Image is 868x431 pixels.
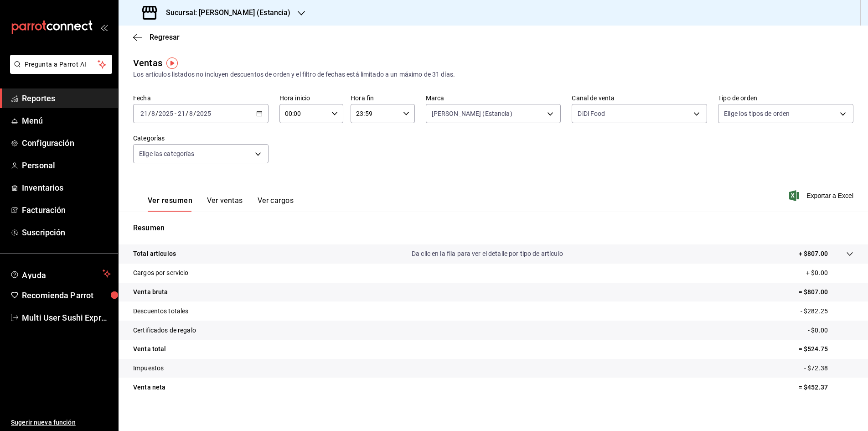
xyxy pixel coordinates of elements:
[724,109,790,118] span: Elige los tipos de orden
[196,110,212,117] input: ----
[22,182,111,194] span: Inventarios
[151,110,155,117] input: --
[166,57,178,69] img: Tooltip marker
[791,190,853,201] button: Exportar a Excel
[351,95,414,101] label: Hora fin
[6,66,112,76] a: Pregunta a Parrot AI
[133,306,188,316] p: Descuentos totales
[578,109,605,118] span: DiDi Food
[799,249,828,259] p: + $807.00
[207,196,243,212] button: Ver ventas
[808,326,853,335] p: - $0.00
[193,110,196,117] span: /
[133,326,196,335] p: Certificados de regalo
[11,418,111,427] span: Sugerir nueva función
[148,196,192,212] button: Ver resumen
[799,383,853,392] p: = $452.37
[189,110,193,117] input: --
[22,92,111,104] span: Reportes
[133,287,168,297] p: Venta bruta
[139,149,195,158] span: Elige las categorías
[799,287,853,297] p: = $807.00
[175,110,176,117] span: -
[806,268,853,278] p: + $0.00
[155,110,158,117] span: /
[718,95,853,101] label: Tipo de orden
[133,223,853,234] p: Resumen
[150,33,180,42] span: Regresar
[804,363,853,373] p: - $72.38
[133,249,176,259] p: Total artículos
[432,109,512,118] span: [PERSON_NAME] (Estancia)
[801,306,853,316] p: - $282.25
[22,204,111,216] span: Facturación
[25,60,98,69] span: Pregunta a Parrot AI
[22,289,111,301] span: Recomienda Parrot
[133,268,189,278] p: Cargos por servicio
[158,110,174,117] input: ----
[22,226,111,239] span: Suscripción
[148,110,151,117] span: /
[133,135,269,141] label: Categorías
[177,110,186,117] input: --
[22,114,111,127] span: Menú
[133,383,165,392] p: Venta neta
[22,137,111,149] span: Configuración
[22,268,99,279] span: Ayuda
[133,344,166,354] p: Venta total
[133,56,162,70] div: Ventas
[22,159,111,171] span: Personal
[133,70,853,79] div: Los artículos listados no incluyen descuentos de orden y el filtro de fechas está limitado a un m...
[412,249,563,259] p: Da clic en la fila para ver el detalle por tipo de artículo
[426,95,561,101] label: Marca
[799,344,853,354] p: = $524.75
[133,33,180,42] button: Regresar
[22,312,111,324] span: Multi User Sushi Express
[140,110,148,117] input: --
[258,196,294,212] button: Ver cargos
[148,196,294,212] div: navigation tabs
[572,95,707,101] label: Canal de venta
[159,7,290,18] h3: Sucursal: [PERSON_NAME] (Estancia)
[186,110,188,117] span: /
[10,55,112,74] button: Pregunta a Parrot AI
[133,363,164,373] p: Impuestos
[279,95,343,101] label: Hora inicio
[100,24,108,31] button: open_drawer_menu
[133,95,269,101] label: Fecha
